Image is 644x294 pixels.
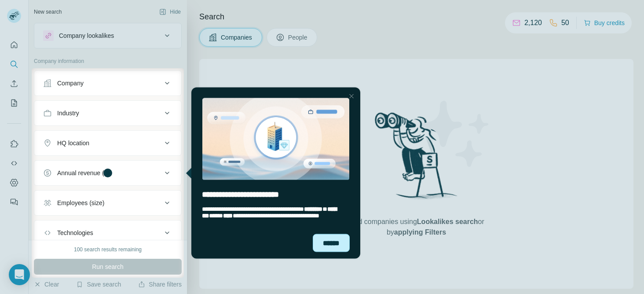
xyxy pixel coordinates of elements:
div: Technologies [57,228,93,237]
div: Industry [57,109,79,118]
div: HQ location [57,139,89,147]
button: HQ location [34,132,181,154]
iframe: Tooltip [184,86,362,261]
button: Employees (size) [34,192,181,213]
div: Company [57,79,84,88]
button: Industry [34,103,181,124]
button: Annual revenue ($) [34,162,181,184]
button: Technologies [34,222,181,243]
button: Company [34,73,181,94]
div: Annual revenue ($) [57,169,110,177]
div: Employees (size) [57,198,104,207]
div: 100 search results remaining [74,246,142,254]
